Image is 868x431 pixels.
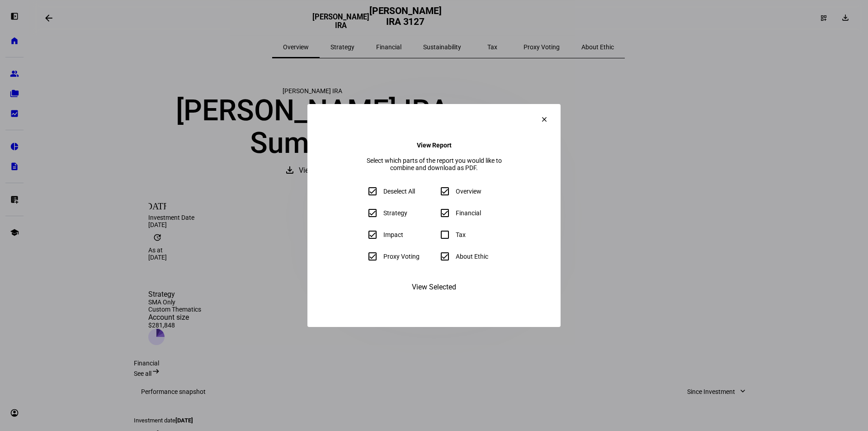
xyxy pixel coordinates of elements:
div: Financial [456,209,481,217]
mat-icon: clear [540,115,548,123]
div: Proxy Voting [383,253,420,260]
div: Overview [456,188,481,195]
div: About Ethic [456,253,488,260]
span: View Selected [412,276,456,298]
div: Deselect All [383,188,415,195]
h4: View Report [417,142,452,149]
div: Strategy [383,209,407,217]
button: View Selected [399,276,469,298]
div: Impact [383,231,403,238]
div: Select which parts of the report you would like to combine and download as PDF. [362,157,506,171]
